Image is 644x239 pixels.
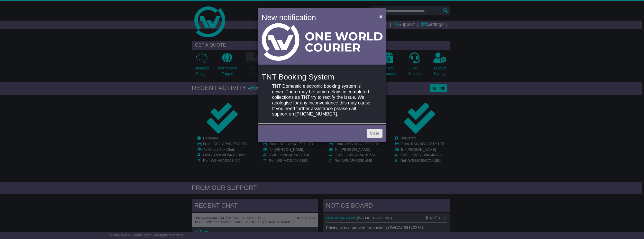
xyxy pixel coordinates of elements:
[379,13,382,19] span: ×
[262,73,383,81] h4: TNT Booking System
[272,84,372,117] p: TNT Domestic electronic booking system is down. There may be some delays in completed collections...
[377,11,385,22] button: Close
[262,23,383,61] img: Light
[367,129,383,138] a: Close
[262,12,372,23] h4: New notification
